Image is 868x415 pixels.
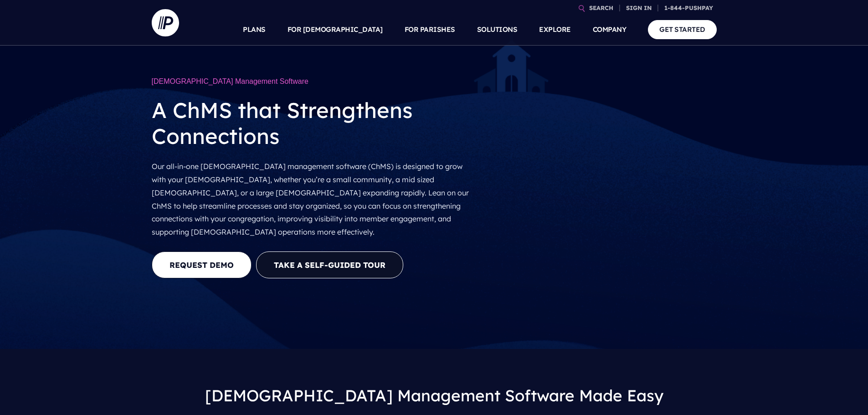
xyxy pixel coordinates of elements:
a: FOR [DEMOGRAPHIC_DATA] [288,14,383,46]
a: EXPLORE [539,14,571,46]
a: SOLUTIONS [477,14,518,46]
a: GET STARTED [648,20,717,39]
a: COMPANY [593,14,627,46]
h1: [DEMOGRAPHIC_DATA] Management Software [152,73,475,90]
h2: A ChMS that Strengthens Connections [152,90,475,156]
a: PLANS [243,14,266,46]
a: REQUEST DEMO [152,251,252,278]
h3: [DEMOGRAPHIC_DATA] Management Software Made Easy [159,378,709,414]
button: Take a Self-guided Tour [256,251,403,278]
a: FOR PARISHES [405,14,455,46]
p: Our all-in-one [DEMOGRAPHIC_DATA] management software (ChMS) is designed to grow with your [DEMOG... [152,156,475,242]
